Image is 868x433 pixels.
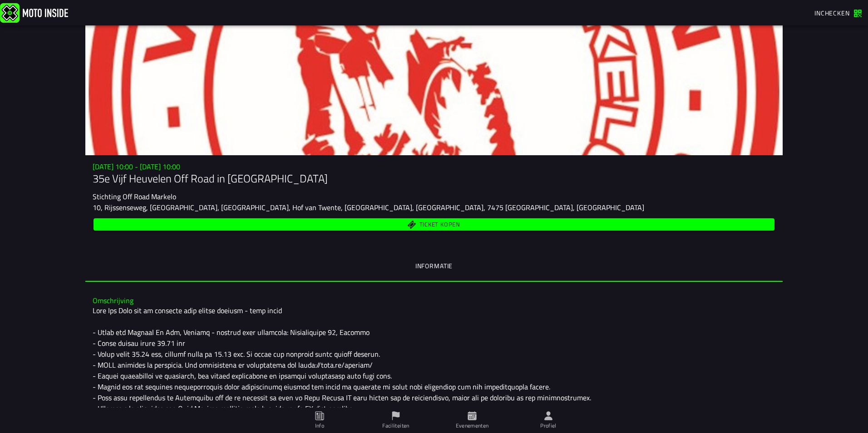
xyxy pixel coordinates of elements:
ion-label: Info [315,422,324,430]
span: Ticket kopen [419,222,460,228]
ion-text: 10, Rijssenseweg, [GEOGRAPHIC_DATA], [GEOGRAPHIC_DATA], Hof van Twente, [GEOGRAPHIC_DATA], [GEOGR... [93,202,644,213]
span: Inchecken [814,8,850,18]
h1: 35e Vijf Heuvelen Off Road in [GEOGRAPHIC_DATA] [93,171,775,186]
ion-label: Profiel [540,422,557,430]
h3: [DATE] 10:00 - [DATE] 10:00 [93,162,775,171]
h3: Omschrijving [93,296,775,305]
a: Inchecken [810,5,866,20]
ion-label: Faciliteiten [382,422,409,430]
ion-text: Stichting Off Road Markelo [93,191,176,202]
ion-label: Evenementen [456,422,489,430]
